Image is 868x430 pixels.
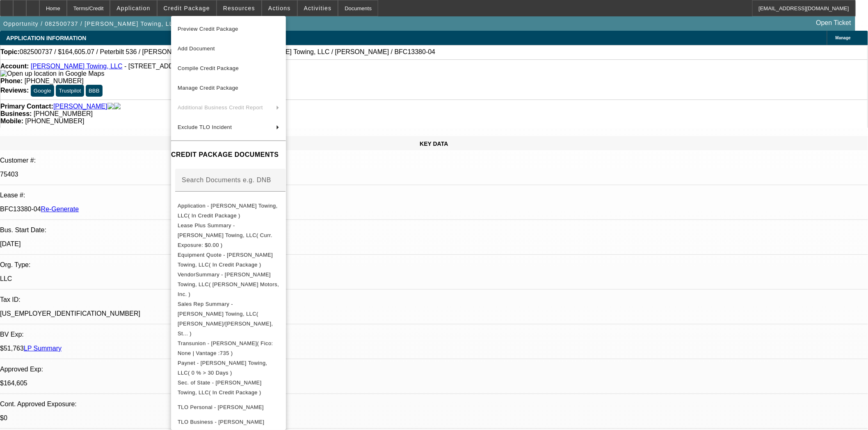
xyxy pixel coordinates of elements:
[178,85,238,91] span: Manage Credit Package
[182,176,271,183] mat-label: Search Documents e.g. DNB
[178,202,278,218] span: Application - [PERSON_NAME] Towing, LLC( In Credit Package )
[178,26,238,32] span: Preview Credit Package
[178,271,279,297] span: VendorSummary - [PERSON_NAME] Towing, LLC( [PERSON_NAME] Motors, Inc. )
[178,124,232,130] span: Exclude TLO Incident
[171,250,286,269] button: Equipment Quote - Aaron Campeaux Towing, LLC( In Credit Package )
[171,397,286,417] button: TLO Personal - Campeaux, Aaron
[171,201,286,220] button: Application - Aaron Campeaux Towing, LLC( In Credit Package )
[178,340,273,356] span: Transunion - [PERSON_NAME]( Fico: None | Vantage :735 )
[171,150,286,160] h4: CREDIT PACKAGE DOCUMENTS
[178,360,267,376] span: Paynet - [PERSON_NAME] Towing, LLC( 0 % > 30 Days )
[171,378,286,397] button: Sec. of State - Aaron Campeaux Towing, LLC( In Credit Package )
[171,269,286,299] button: VendorSummary - Aaron Campeaux Towing, LLC( Austin Hinds Motors, Inc. )
[178,45,215,52] span: Add Document
[178,222,272,248] span: Lease Plus Summary - [PERSON_NAME] Towing, LLC( Curr. Exposure: $0.00 )
[171,338,286,358] button: Transunion - Campeaux, Aaron( Fico: None | Vantage :735 )
[178,301,273,336] span: Sales Rep Summary - [PERSON_NAME] Towing, LLC( [PERSON_NAME]/[PERSON_NAME], St... )
[171,220,286,250] button: Lease Plus Summary - Aaron Campeaux Towing, LLC( Curr. Exposure: $0.00 )
[178,251,273,267] span: Equipment Quote - [PERSON_NAME] Towing, LLC( In Credit Package )
[178,379,262,395] span: Sec. of State - [PERSON_NAME] Towing, LLC( In Credit Package )
[178,65,239,71] span: Compile Credit Package
[171,358,286,378] button: Paynet - Aaron Campeaux Towing, LLC( 0 % > 30 Days )
[178,404,264,410] span: TLO Personal - [PERSON_NAME]
[171,299,286,338] button: Sales Rep Summary - Aaron Campeaux Towing, LLC( Lionello, Nick/Richards, St... )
